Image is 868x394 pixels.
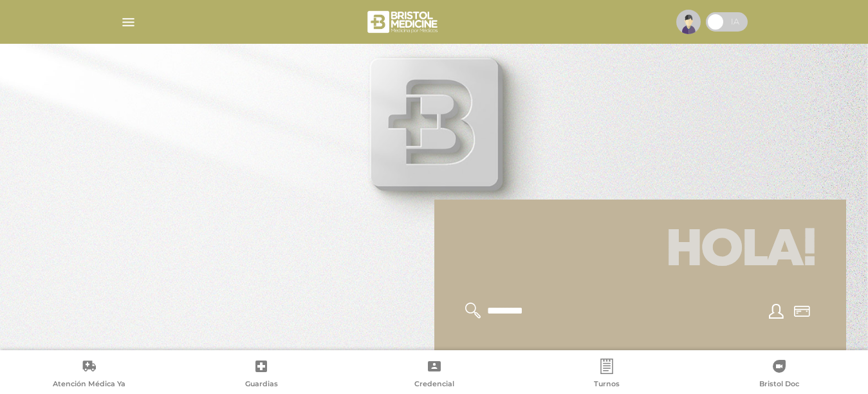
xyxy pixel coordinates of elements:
[693,359,865,391] a: Bristol Doc
[676,10,701,34] img: profile-placeholder.svg
[3,359,175,391] a: Atención Médica Ya
[245,379,278,391] span: Guardias
[521,359,693,391] a: Turnos
[414,379,454,391] span: Credencial
[759,379,799,391] span: Bristol Doc
[120,14,136,30] img: Cober_menu-lines-white.svg
[53,379,125,391] span: Atención Médica Ya
[365,6,442,37] img: bristol-medicine-blanco.png
[594,379,620,391] span: Turnos
[175,359,347,391] a: Guardias
[347,359,520,391] a: Credencial
[450,215,831,287] h1: Hola!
